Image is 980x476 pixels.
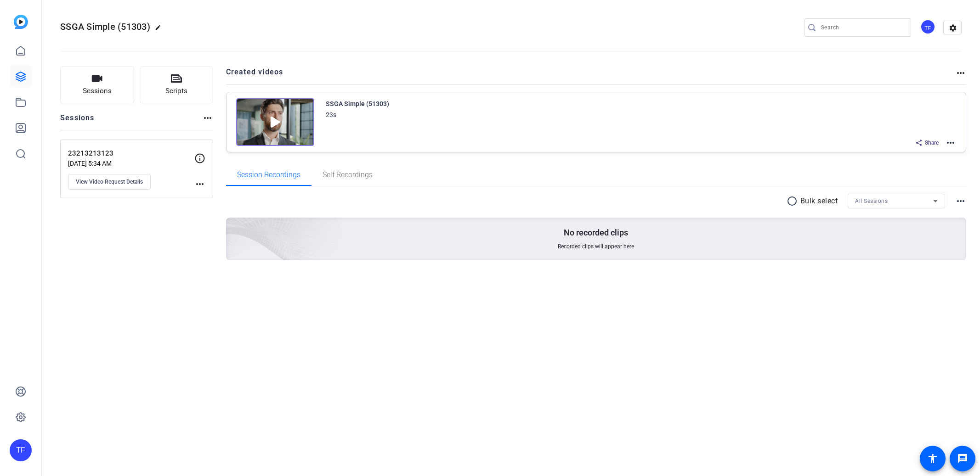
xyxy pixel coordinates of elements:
[945,137,956,148] mat-icon: more_horiz
[76,178,143,185] span: View Video Request Details
[925,139,939,146] span: Share
[927,453,938,464] mat-icon: accessibility
[60,21,150,32] span: SSGA Simple (51303)
[68,174,151,190] button: View Video Request Details
[155,24,166,35] mat-icon: edit
[236,98,314,146] img: Creator Project Thumbnail
[165,86,187,96] span: Scripts
[787,196,800,207] mat-icon: radio_button_unchecked
[920,19,936,35] ngx-avatar: Tim Freeman
[68,160,194,167] p: [DATE] 5:34 AM
[323,171,373,179] span: Self Recordings
[123,127,342,326] img: embarkstudio-empty-session.png
[202,112,213,123] mat-icon: more_horiz
[194,179,205,190] mat-icon: more_horiz
[955,67,966,78] mat-icon: more_horiz
[83,86,112,96] span: Sessions
[821,22,904,33] input: Search
[10,439,32,461] div: TF
[957,453,968,464] mat-icon: message
[326,109,336,120] div: 23s
[237,171,300,179] span: Session Recordings
[558,243,634,250] span: Recorded clips will appear here
[920,19,935,34] div: TF
[14,15,28,29] img: blue-gradient.svg
[800,196,838,207] p: Bulk select
[326,98,389,109] div: SSGA Simple (51303)
[140,67,214,103] button: Scripts
[60,112,95,130] h2: Sessions
[68,148,194,159] p: 23213213123
[226,67,956,84] h2: Created videos
[855,198,888,204] span: All Sessions
[955,196,966,207] mat-icon: more_horiz
[944,21,962,35] mat-icon: settings
[564,227,628,238] p: No recorded clips
[60,67,134,103] button: Sessions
